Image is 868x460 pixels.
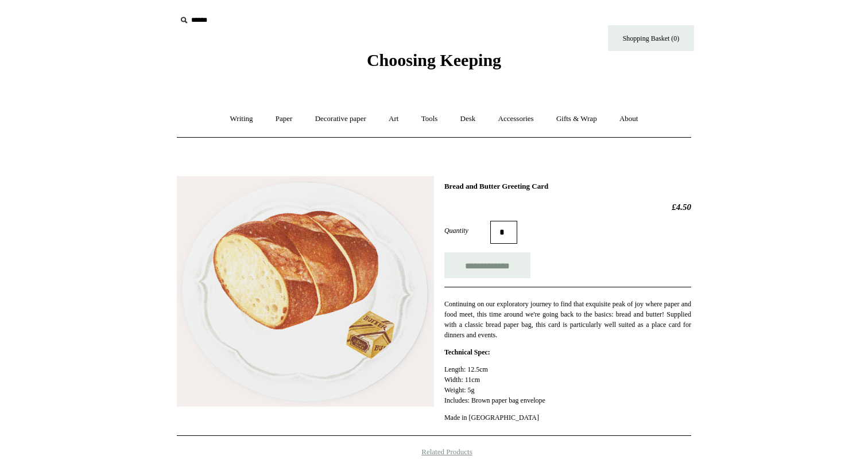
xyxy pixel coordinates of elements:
[367,50,501,69] span: Choosing Keeping
[305,104,377,134] a: Decorative paper
[265,104,303,134] a: Paper
[546,104,607,134] a: Gifts & Wrap
[450,104,486,134] a: Desk
[444,202,691,212] h2: £4.50
[444,348,490,356] strong: Technical Spec:
[444,364,691,406] p: Length: 12.5cm Width: 11cm Weight: 5g Includes: Brown paper bag envelope
[444,182,691,191] h1: Bread and Butter Greeting Card
[608,25,694,51] a: Shopping Basket (0)
[444,299,691,340] p: Continuing on our exploratory journey to find that exquisite peak of joy where paper and food mee...
[367,60,501,68] a: Choosing Keeping
[411,104,448,134] a: Tools
[609,104,649,134] a: About
[444,225,490,236] label: Quantity
[378,104,409,134] a: Art
[147,447,721,457] h4: Related Products
[444,412,691,423] p: Made in [GEOGRAPHIC_DATA]
[220,104,263,134] a: Writing
[488,104,544,134] a: Accessories
[177,176,434,407] img: Bread and Butter Greeting Card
